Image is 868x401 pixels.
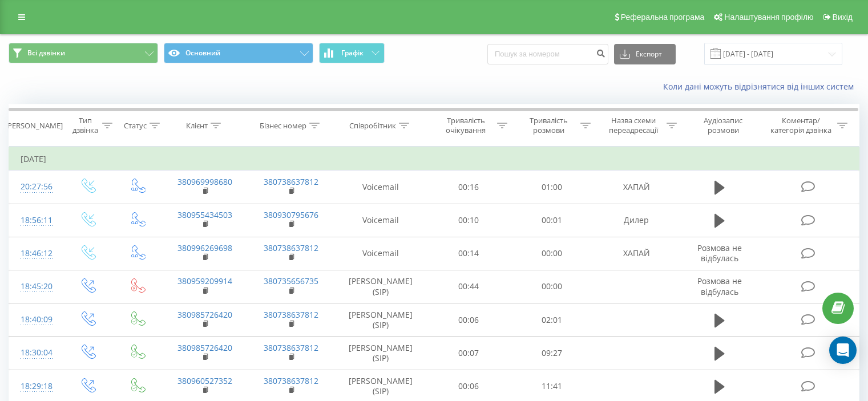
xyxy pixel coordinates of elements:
[724,13,813,22] span: Налаштування профілю
[510,303,593,337] td: 02:01
[177,209,232,220] a: 380955434503
[341,49,364,57] span: Графік
[9,148,859,171] td: [DATE]
[177,276,232,286] a: 380959209914
[186,121,208,131] div: Клієнт
[427,171,510,204] td: 00:16
[319,43,385,63] button: Графік
[427,270,510,303] td: 00:44
[177,342,232,353] a: 380985726420
[621,13,705,22] span: Реферальна програма
[264,209,318,220] a: 380930795676
[21,242,51,265] div: 18:46:12
[260,121,306,131] div: Бізнес номер
[21,276,51,298] div: 18:45:20
[264,309,318,320] a: 380738637812
[334,237,427,270] td: Voicemail
[177,242,232,253] a: 380996269698
[334,303,427,337] td: [PERSON_NAME] (SIP)
[593,237,679,270] td: ХАПАЙ
[833,13,853,22] span: Вихід
[264,342,318,353] a: 380738637812
[510,270,593,303] td: 00:00
[264,276,318,286] a: 380735656735
[334,204,427,237] td: Voicemail
[593,204,679,237] td: Дилер
[334,337,427,370] td: [PERSON_NAME] (SIP)
[427,303,510,337] td: 00:06
[510,204,593,237] td: 00:01
[510,237,593,270] td: 00:00
[27,48,65,58] span: Всі дзвінки
[334,270,427,303] td: [PERSON_NAME] (SIP)
[177,176,232,187] a: 380969998680
[510,171,593,204] td: 01:00
[768,116,834,135] div: Коментар/категорія дзвінка
[264,242,318,253] a: 380738637812
[9,43,158,63] button: Всі дзвінки
[21,176,51,198] div: 20:27:56
[697,276,742,297] span: Розмова не відбулась
[334,171,427,204] td: Voicemail
[264,375,318,386] a: 380738637812
[164,43,313,63] button: Основний
[829,337,857,364] div: Open Intercom Messenger
[177,309,232,320] a: 380985726420
[21,309,51,331] div: 18:40:09
[177,375,232,386] a: 380960527352
[21,209,51,232] div: 18:56:11
[604,116,664,135] div: Назва схеми переадресації
[427,237,510,270] td: 00:14
[593,171,679,204] td: ХАПАЙ
[21,375,51,398] div: 18:29:18
[264,176,318,187] a: 380738637812
[520,116,578,135] div: Тривалість розмови
[438,116,495,135] div: Тривалість очікування
[427,204,510,237] td: 00:10
[5,121,63,131] div: [PERSON_NAME]
[427,337,510,370] td: 00:07
[72,116,99,135] div: Тип дзвінка
[614,44,676,64] button: Експорт
[690,116,757,135] div: Аудіозапис розмови
[487,44,608,64] input: Пошук за номером
[21,342,51,364] div: 18:30:04
[349,121,396,131] div: Співробітник
[124,121,147,131] div: Статус
[663,81,859,92] a: Коли дані можуть відрізнятися вiд інших систем
[510,337,593,370] td: 09:27
[697,242,742,264] span: Розмова не відбулась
